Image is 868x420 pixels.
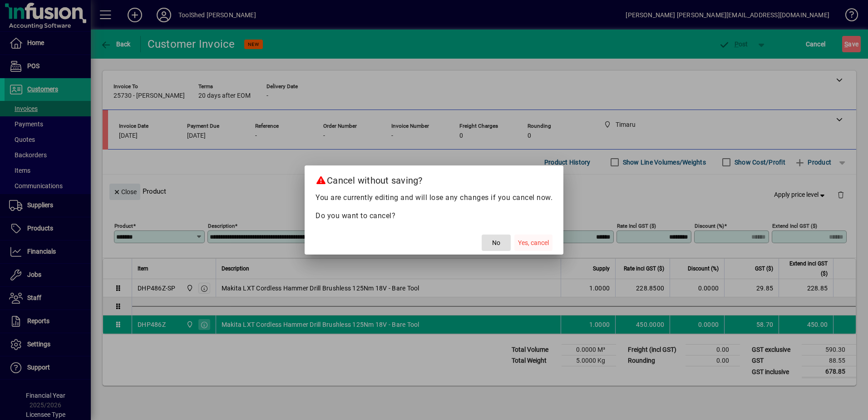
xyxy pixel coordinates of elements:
[514,235,552,251] button: Yes, cancel
[316,210,552,221] p: Do you want to cancel?
[492,238,500,248] span: No
[482,235,511,251] button: No
[518,238,549,248] span: Yes, cancel
[316,192,552,203] p: You are currently editing and will lose any changes if you cancel now.
[305,165,563,192] h2: Cancel without saving?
